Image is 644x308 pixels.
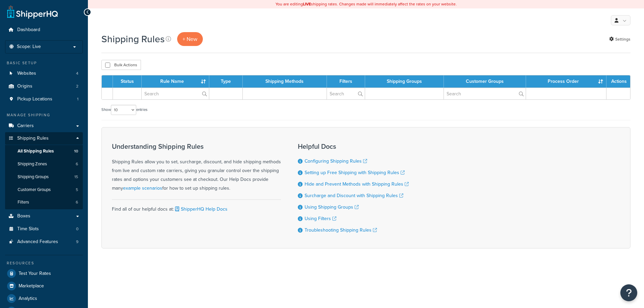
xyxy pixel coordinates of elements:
[5,171,83,183] li: Shipping Groups
[5,67,83,80] a: Websites 4
[620,284,637,301] button: Open Resource Center
[5,292,83,305] a: Analytics
[5,267,83,280] a: Test Your Rates
[606,75,630,88] th: Actions
[17,239,58,245] span: Advanced Features
[5,93,83,105] a: Pickup Locations 1
[305,169,405,176] a: Setting up Free Shipping with Shipping Rules
[76,161,78,167] span: 6
[444,75,526,88] th: Customer Groups
[327,75,365,88] th: Filters
[17,136,49,141] span: Shipping Rules
[18,187,51,193] span: Customer Groups
[5,24,83,36] a: Dashboard
[101,32,165,46] h1: Shipping Rules
[112,199,281,214] div: Find all of our helpful docs at:
[7,5,58,19] a: ShipperHQ Home
[19,283,44,289] span: Marketplace
[5,67,83,80] li: Websites
[112,143,281,150] h3: Understanding Shipping Rules
[74,174,78,180] span: 15
[5,223,83,235] a: Time Slots 0
[5,80,83,93] li: Origins
[5,236,83,248] li: Advanced Features
[17,84,32,89] span: Origins
[305,192,403,199] a: Surcharge and Discount with Shipping Rules
[17,96,52,102] span: Pickup Locations
[112,143,281,193] div: Shipping Rules allow you to set, surcharge, discount, and hide shipping methods from live and cus...
[327,88,365,99] input: Search
[142,88,209,99] input: Search
[17,27,40,33] span: Dashboard
[298,143,409,150] h3: Helpful Docs
[177,32,203,46] p: + New
[76,239,78,245] span: 9
[76,199,78,205] span: 6
[5,120,83,132] a: Carriers
[5,223,83,235] li: Time Slots
[17,71,36,76] span: Websites
[18,161,47,167] span: Shipping Zones
[76,71,78,76] span: 4
[19,271,51,277] span: Test Your Rates
[209,75,243,88] th: Type
[142,75,209,88] th: Rule Name
[17,226,39,232] span: Time Slots
[111,105,136,115] select: Showentries
[17,213,30,219] span: Boxes
[19,296,37,302] span: Analytics
[5,132,83,145] a: Shipping Rules
[18,174,49,180] span: Shipping Groups
[5,80,83,93] a: Origins 2
[305,181,409,188] a: Hide and Prevent Methods with Shipping Rules
[243,75,327,88] th: Shipping Methods
[5,196,83,209] li: Filters
[174,206,228,213] a: ShipperHQ Help Docs
[5,184,83,196] a: Customer Groups 5
[526,75,606,88] th: Process Order
[113,75,142,88] th: Status
[17,44,41,50] span: Scope: Live
[609,34,630,44] a: Settings
[74,148,78,154] span: 10
[305,204,359,211] a: Using Shipping Groups
[5,93,83,105] li: Pickup Locations
[303,1,311,7] b: LIVE
[76,226,78,232] span: 0
[365,75,444,88] th: Shipping Groups
[5,132,83,209] li: Shipping Rules
[123,185,162,192] a: example scenarios
[444,88,526,99] input: Search
[305,215,336,222] a: Using Filters
[5,236,83,248] a: Advanced Features 9
[5,260,83,266] div: Resources
[17,123,34,129] span: Carriers
[5,112,83,118] div: Manage Shipping
[305,158,367,165] a: Configuring Shipping Rules
[5,145,83,158] a: All Shipping Rules 10
[5,210,83,222] a: Boxes
[18,199,29,205] span: Filters
[5,145,83,158] li: All Shipping Rules
[5,158,83,170] a: Shipping Zones 6
[5,158,83,170] li: Shipping Zones
[77,96,78,102] span: 1
[5,171,83,183] a: Shipping Groups 15
[5,196,83,209] a: Filters 6
[5,60,83,66] div: Basic Setup
[305,227,377,234] a: Troubleshooting Shipping Rules
[76,187,78,193] span: 5
[5,280,83,292] a: Marketplace
[18,148,54,154] span: All Shipping Rules
[101,60,141,70] button: Bulk Actions
[76,84,78,89] span: 2
[5,184,83,196] li: Customer Groups
[101,105,147,115] label: Show entries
